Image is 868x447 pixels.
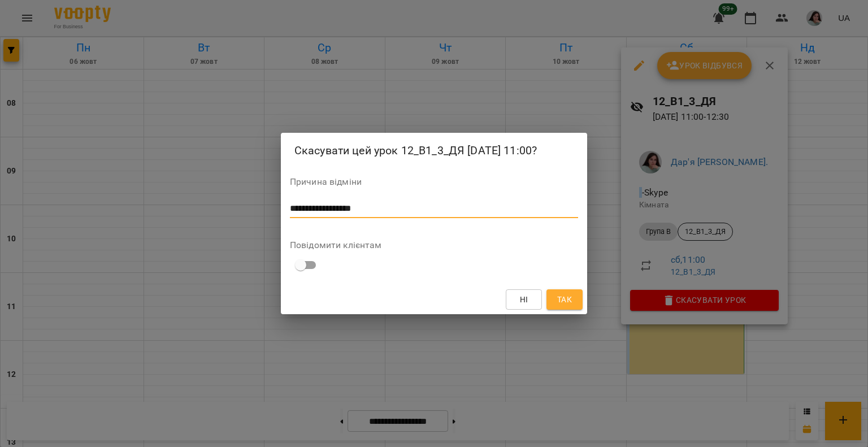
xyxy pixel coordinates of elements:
h2: Скасувати цей урок 12_В1_3_ДЯ [DATE] 11:00? [294,142,574,159]
label: Повідомити клієнтам [290,241,578,250]
span: Так [557,293,572,306]
button: Ні [506,289,542,310]
button: Так [546,289,583,310]
label: Причина відміни [290,177,578,186]
span: Ні [520,293,528,306]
